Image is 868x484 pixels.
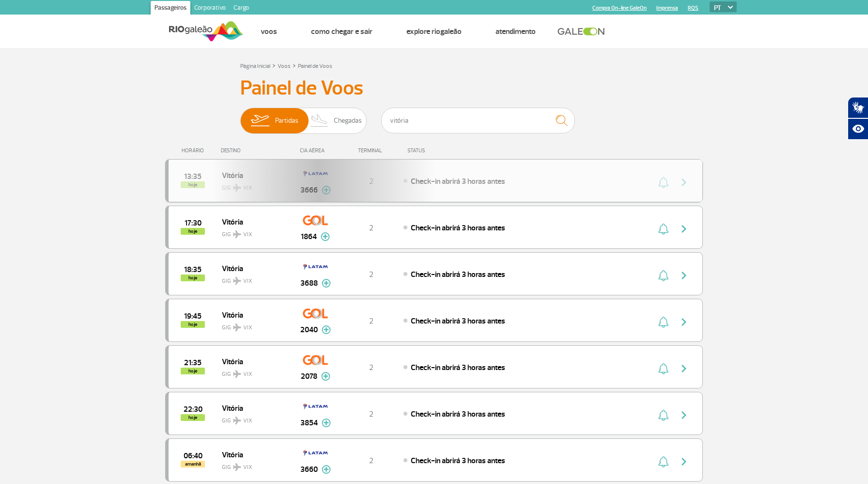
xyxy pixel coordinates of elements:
[678,270,690,281] img: seta-direita-painel-voo.svg
[233,463,241,471] img: destiny_airplane.svg
[369,316,373,326] span: 2
[243,277,252,286] span: VIX
[688,5,698,11] a: RQS
[293,60,296,71] a: >
[411,270,505,279] span: Check-in abrirá 3 horas antes
[298,63,332,70] a: Painel de Voos
[406,27,462,36] a: Explore RIOgaleão
[243,417,252,425] span: VIX
[340,147,403,154] div: TERMINAL
[411,223,505,233] span: Check-in abrirá 3 horas antes
[243,370,252,379] span: VIX
[322,279,331,288] img: mais-info-painel-voo.svg
[184,406,202,413] span: 2025-09-30 22:30:00
[243,230,252,239] span: VIX
[233,370,241,378] img: destiny_airplane.svg
[272,60,276,71] a: >
[222,458,284,472] span: GIG
[322,465,331,474] img: mais-info-painel-voo.svg
[222,308,284,321] span: Vitória
[300,324,318,336] span: 2040
[233,277,241,285] img: destiny_airplane.svg
[658,316,668,328] img: sino-painel-voo.svg
[848,118,868,140] button: Abrir recursos assistivos.
[240,76,628,100] h3: Painel de Voos
[300,417,318,429] span: 3854
[222,215,284,228] span: Vitória
[184,313,201,320] span: 2025-09-30 19:45:00
[369,363,373,372] span: 2
[321,232,330,241] img: mais-info-painel-voo.svg
[322,419,331,427] img: mais-info-painel-voo.svg
[278,63,291,70] a: Voos
[222,365,284,379] span: GIG
[222,272,284,286] span: GIG
[291,147,340,154] div: CIA AÉREA
[496,27,536,36] a: Atendimento
[181,414,205,421] span: hoje
[222,448,284,461] span: Vitória
[848,97,868,140] div: Plugin de acessibilidade da Hand Talk.
[322,325,331,334] img: mais-info-painel-voo.svg
[222,355,284,368] span: Vitória
[245,108,275,133] img: slider-embarque
[403,147,481,154] div: STATUS
[222,318,284,332] span: GIG
[369,270,373,279] span: 2
[185,220,201,226] span: 2025-09-30 17:30:00
[658,409,668,421] img: sino-painel-voo.svg
[221,147,292,154] div: DESTINO
[243,323,252,332] span: VIX
[381,108,575,133] input: Voo, cidade ou cia aérea
[848,97,868,118] button: Abrir tradutor de língua de sinais.
[168,147,221,154] div: HORÁRIO
[311,27,372,36] a: Como chegar e sair
[233,417,241,424] img: destiny_airplane.svg
[151,1,190,16] a: Passageiros
[658,363,668,374] img: sino-painel-voo.svg
[369,223,373,233] span: 2
[184,452,202,459] span: 2025-10-01 06:40:00
[411,456,505,466] span: Check-in abrirá 3 horas antes
[300,464,318,475] span: 3660
[222,402,284,414] span: Vitória
[411,363,505,372] span: Check-in abrirá 3 horas antes
[592,5,647,11] a: Compra On-line GaleOn
[321,372,330,381] img: mais-info-painel-voo.svg
[181,274,205,281] span: hoje
[658,270,668,281] img: sino-painel-voo.svg
[678,363,690,374] img: seta-direita-painel-voo.svg
[222,225,284,239] span: GIG
[369,456,373,466] span: 2
[181,321,205,328] span: hoje
[184,359,201,366] span: 2025-09-30 21:35:00
[334,108,362,133] span: Chegadas
[411,409,505,419] span: Check-in abrirá 3 horas antes
[678,223,690,235] img: seta-direita-painel-voo.svg
[301,371,317,382] span: 2078
[678,316,690,328] img: seta-direita-painel-voo.svg
[678,409,690,421] img: seta-direita-painel-voo.svg
[190,1,230,16] a: Corporativo
[369,409,373,419] span: 2
[184,266,201,273] span: 2025-09-30 18:35:00
[275,108,298,133] span: Partidas
[301,231,317,242] span: 1864
[261,27,277,36] a: Voos
[305,108,334,133] img: slider-desembarque
[233,323,241,331] img: destiny_airplane.svg
[411,316,505,326] span: Check-in abrirá 3 horas antes
[181,461,205,468] span: amanhã
[181,368,205,374] span: hoje
[678,456,690,468] img: seta-direita-painel-voo.svg
[222,262,284,274] span: Vitória
[658,456,668,468] img: sino-painel-voo.svg
[222,411,284,425] span: GIG
[658,223,668,235] img: sino-painel-voo.svg
[656,5,678,11] a: Imprensa
[240,63,270,70] a: Página Inicial
[181,228,205,235] span: hoje
[243,463,252,472] span: VIX
[233,230,241,238] img: destiny_airplane.svg
[300,277,318,289] span: 3688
